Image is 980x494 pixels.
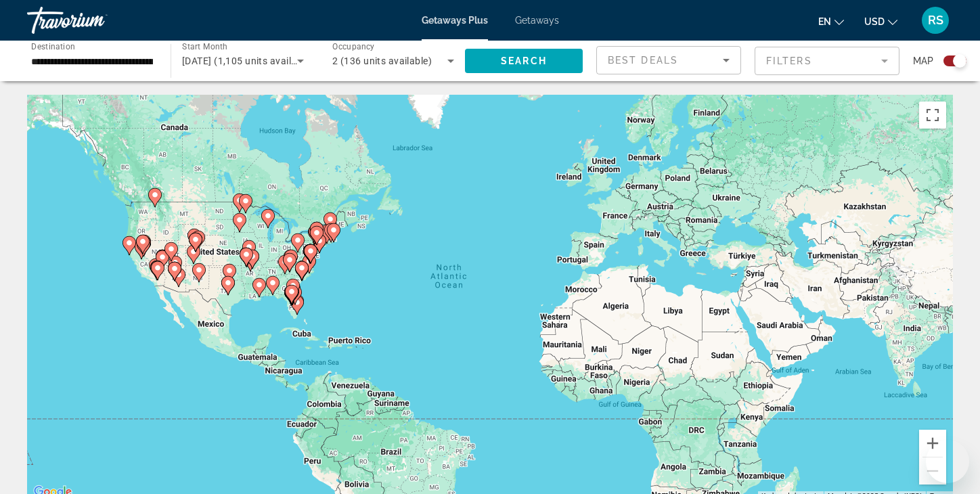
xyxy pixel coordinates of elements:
[27,3,162,38] a: Travorium
[501,55,547,66] span: Search
[182,55,313,66] span: [DATE] (1,105 units available)
[608,52,730,68] mat-select: Sort by
[918,6,953,35] button: User Menu
[919,430,946,457] button: Zoom in
[31,41,75,51] span: Destination
[818,12,844,31] button: Change language
[928,14,943,27] span: RS
[913,51,933,70] span: Map
[182,42,227,51] span: Start Month
[608,55,678,66] span: Best Deals
[755,46,899,76] button: Filter
[332,55,432,66] span: 2 (136 units available)
[919,102,946,129] button: Toggle fullscreen view
[422,15,488,26] a: Getaways Plus
[864,16,885,27] span: USD
[919,457,946,485] button: Zoom out
[864,12,897,31] button: Change currency
[465,49,583,73] button: Search
[818,16,831,27] span: en
[926,440,969,483] iframe: Button to launch messaging window
[332,42,375,51] span: Occupancy
[515,15,559,26] a: Getaways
